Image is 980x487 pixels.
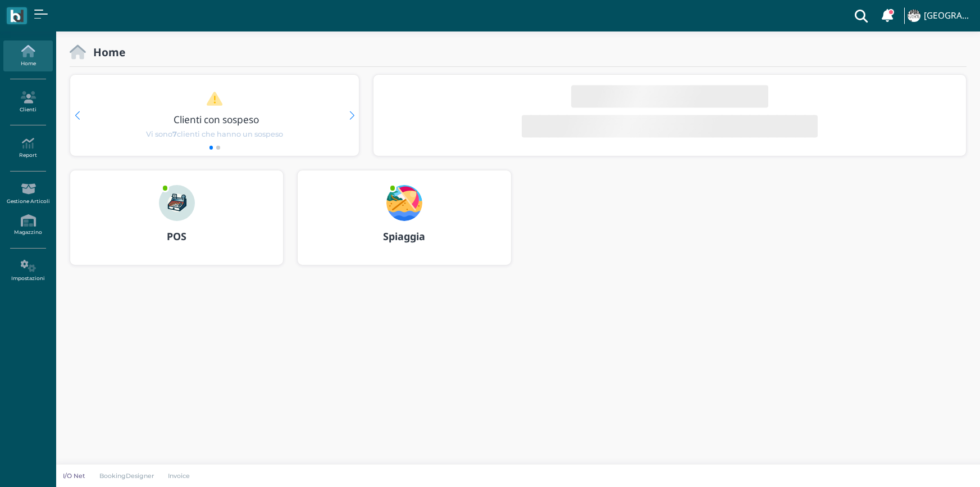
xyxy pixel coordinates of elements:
[167,229,186,243] b: POS
[908,10,920,22] img: ...
[924,11,973,21] h4: [GEOGRAPHIC_DATA]
[297,170,511,279] a: ... Spiaggia
[75,111,80,120] div: Previous slide
[3,40,52,71] a: Home
[3,210,52,241] a: Magazzino
[900,452,970,477] iframe: Help widget launcher
[70,170,284,279] a: ... POS
[172,130,177,138] b: 7
[3,87,52,118] a: Clienti
[92,91,338,139] a: Clienti con sospeso Vi sono7clienti che hanno un sospeso
[159,185,195,221] img: ...
[94,114,340,125] h3: Clienti con sospeso
[349,111,354,120] div: Next slide
[3,255,52,286] a: Impostazioni
[383,229,425,243] b: Spiaggia
[146,129,283,139] span: Vi sono clienti che hanno un sospeso
[86,46,125,58] h2: Home
[3,133,52,164] a: Report
[386,185,422,221] img: ...
[10,10,23,22] img: logo
[906,2,973,29] a: ... [GEOGRAPHIC_DATA]
[70,75,359,156] div: 1 / 2
[3,178,52,209] a: Gestione Articoli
